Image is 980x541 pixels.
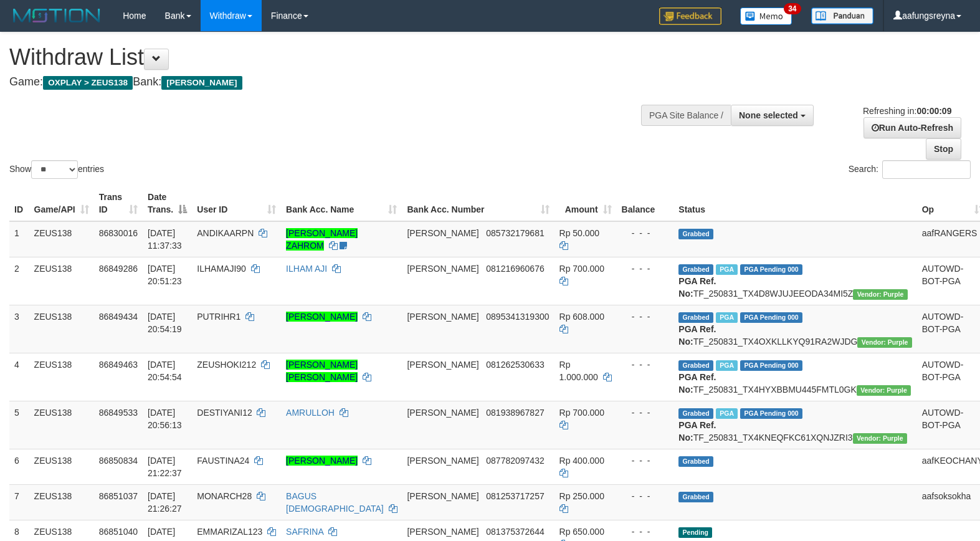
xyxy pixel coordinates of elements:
span: None selected [739,110,798,120]
span: [PERSON_NAME] [161,76,242,90]
span: [PERSON_NAME] [407,408,478,418]
th: Bank Acc. Number: activate to sort column ascending [402,186,554,221]
span: [PERSON_NAME] [407,228,478,238]
td: 4 [9,353,29,401]
span: Rp 50.000 [559,228,600,238]
a: Stop [926,138,961,160]
span: Copy 081253717257 to clipboard [486,491,544,501]
div: - - - [622,310,669,323]
div: - - - [622,454,669,467]
a: [PERSON_NAME] ZAHROM [286,228,358,251]
span: 34 [784,3,801,14]
span: [PERSON_NAME] [407,360,478,370]
span: Rp 1.000.000 [559,360,598,382]
a: BAGUS [DEMOGRAPHIC_DATA] [286,491,384,514]
span: 86851040 [99,527,138,537]
th: Status [673,186,916,221]
b: PGA Ref. No: [678,276,716,299]
td: ZEUS138 [29,221,94,257]
span: FAUSTINA24 [197,456,249,466]
span: Copy 081938967827 to clipboard [486,408,544,418]
input: Search: [882,160,971,179]
select: Showentries [31,160,78,179]
span: Vendor URL: https://trx4.1velocity.biz [857,385,911,396]
td: ZEUS138 [29,305,94,353]
span: Rp 250.000 [559,491,604,501]
span: PUTRIHR1 [197,312,240,322]
span: 86849533 [99,408,138,418]
span: DESTIYANI12 [197,408,252,418]
span: EMMARIZAL123 [197,527,262,537]
span: ZEUSHOKI212 [197,360,256,370]
a: Run Auto-Refresh [863,117,961,138]
div: - - - [622,227,669,239]
span: Rp 608.000 [559,312,604,322]
span: MONARCH28 [197,491,252,501]
td: ZEUS138 [29,484,94,520]
button: None selected [731,105,814,126]
th: ID [9,186,29,221]
a: AMRULLOH [286,408,335,418]
a: [PERSON_NAME] [286,456,358,466]
span: 86830016 [99,228,138,238]
td: TF_250831_TX4HYXBBMU445FMTL0GK [673,353,916,401]
strong: 00:00:09 [916,106,951,116]
div: - - - [622,525,669,538]
span: Vendor URL: https://trx4.1velocity.biz [857,337,911,348]
span: [PERSON_NAME] [407,491,478,501]
span: PGA Pending [740,360,802,371]
span: Copy 0895341319300 to clipboard [486,312,549,322]
span: ANDIKAARPN [197,228,254,238]
td: 5 [9,401,29,449]
span: [DATE] 21:26:27 [148,491,182,514]
th: Amount: activate to sort column ascending [554,186,617,221]
th: Game/API: activate to sort column ascending [29,186,94,221]
a: [PERSON_NAME] [PERSON_NAME] [286,360,358,382]
span: OXPLAY > ZEUS138 [43,76,133,90]
b: PGA Ref. No: [678,420,716,443]
th: Balance [617,186,674,221]
span: 86851037 [99,491,138,501]
td: 3 [9,305,29,353]
span: 86850834 [99,456,138,466]
td: ZEUS138 [29,353,94,401]
img: Button%20Memo.svg [740,7,792,25]
span: Grabbed [678,360,713,371]
th: Date Trans.: activate to sort column descending [143,186,192,221]
td: 6 [9,449,29,484]
span: Vendor URL: https://trx4.1velocity.biz [853,289,907,300]
th: User ID: activate to sort column ascending [192,186,281,221]
div: PGA Site Balance / [641,105,731,126]
span: Rp 700.000 [559,408,604,418]
td: 1 [9,221,29,257]
span: Grabbed [678,456,713,467]
span: Grabbed [678,408,713,419]
span: [DATE] 20:54:19 [148,312,182,334]
img: MOTION_logo.png [9,6,104,25]
h1: Withdraw List [9,45,641,70]
b: PGA Ref. No: [678,324,716,347]
div: - - - [622,262,669,275]
span: Marked by aafRornrotha [716,312,738,323]
span: Rp 700.000 [559,264,604,274]
td: 2 [9,257,29,305]
span: Grabbed [678,264,713,275]
span: PGA Pending [740,312,802,323]
span: Copy 085732179681 to clipboard [486,228,544,238]
span: [DATE] 21:22:37 [148,456,182,478]
a: [PERSON_NAME] [286,312,358,322]
span: PGA Pending [740,408,802,419]
div: - - - [622,406,669,419]
span: PGA Pending [740,264,802,275]
span: Copy 081262530633 to clipboard [486,360,544,370]
span: ILHAMAJI90 [197,264,246,274]
span: Vendor URL: https://trx4.1velocity.biz [853,433,907,444]
td: TF_250831_TX4D8WJUJEEODA34MI5Z [673,257,916,305]
span: [PERSON_NAME] [407,456,478,466]
span: Grabbed [678,312,713,323]
div: - - - [622,358,669,371]
label: Show entries [9,160,104,179]
span: Marked by aafRornrotha [716,264,738,275]
a: ILHAM AJI [286,264,327,274]
td: ZEUS138 [29,401,94,449]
